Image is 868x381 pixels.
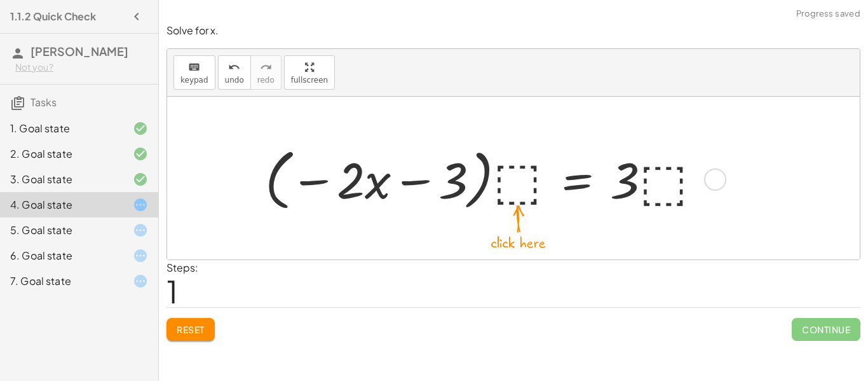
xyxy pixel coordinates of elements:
div: 2. Goal state [10,146,112,162]
span: 1 [166,272,178,310]
button: redoredo [250,55,281,90]
div: 1. Goal state [10,121,112,136]
i: redo [260,60,272,75]
span: [PERSON_NAME] [31,44,128,59]
i: Task finished and correct. [133,172,148,187]
span: redo [257,76,275,85]
i: Task finished and correct. [133,121,148,136]
i: undo [228,60,240,75]
h4: 1.1.2 Quick Check [10,9,96,24]
i: Task started. [133,223,148,238]
div: 6. Goal state [10,248,112,263]
span: keypad [180,76,208,85]
p: Solve for x. [166,24,860,38]
div: 5. Goal state [10,223,112,238]
span: Tasks [31,95,57,109]
button: Reset [166,318,215,341]
i: Task started. [133,197,148,212]
button: undoundo [218,55,251,90]
i: Task finished and correct. [133,146,148,162]
span: undo [225,76,244,85]
i: keyboard [188,60,200,75]
label: Steps: [166,261,198,274]
div: 7. Goal state [10,274,112,289]
button: keyboardkeypad [173,55,215,90]
div: 3. Goal state [10,172,112,187]
span: fullscreen [291,76,328,85]
span: Reset [177,324,205,335]
i: Task started. [133,248,148,263]
div: 4. Goal state [10,197,112,212]
button: fullscreen [284,55,335,90]
i: Task started. [133,274,148,289]
div: Not you? [15,61,148,74]
span: Progress saved [796,8,860,20]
